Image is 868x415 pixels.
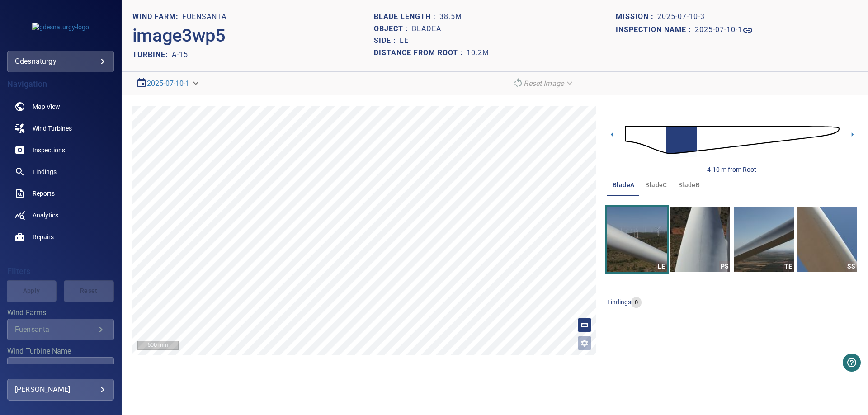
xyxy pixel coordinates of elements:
[15,54,106,69] div: gdesnaturgy
[645,179,667,191] span: bladeC
[707,165,756,174] div: 4-10 m from Root
[132,75,204,91] div: 2025-07-10-1
[7,139,114,161] a: inspections noActive
[7,51,114,72] div: gdesnaturgy
[374,13,439,21] h1: Blade length :
[577,336,592,350] button: Open image filters and tagging options
[7,226,114,248] a: repairs noActive
[7,204,114,226] a: analytics noActive
[846,261,857,272] div: SS
[509,75,578,91] div: Reset Image
[616,13,657,21] h1: Mission :
[613,179,634,191] span: bladeA
[695,25,753,36] a: 2025-07-10-1
[607,298,631,306] span: findings
[374,37,400,45] h1: Side :
[657,13,705,21] h1: 2025-07-10-3
[439,13,462,21] h1: 38.5m
[33,189,55,198] span: Reports
[467,49,489,57] h1: 10.2m
[33,167,57,176] span: Findings
[132,13,182,21] h1: WIND FARM:
[7,357,114,379] div: Wind Turbine Name
[7,267,114,276] h4: Filters
[607,207,667,272] a: LE
[172,50,188,59] h2: A-15
[625,114,840,166] img: d
[15,363,95,372] div: A-15 / Fuensanta
[147,79,190,88] a: 2025-07-10-1
[132,50,172,59] h2: TURBINE:
[719,261,730,272] div: PS
[7,319,114,340] div: Wind Farms
[797,207,857,272] a: SS
[7,80,114,89] h4: Navigation
[412,25,441,33] h1: bladeA
[374,25,412,33] h1: Object :
[656,261,667,272] div: LE
[7,183,114,204] a: reports noActive
[695,26,742,34] h1: 2025-07-10-1
[7,348,114,355] label: Wind Turbine Name
[15,382,106,397] div: [PERSON_NAME]
[32,23,89,32] img: gdesnaturgy-logo
[132,25,226,47] h2: image3wp5
[33,211,58,220] span: Analytics
[33,146,65,155] span: Inspections
[678,179,700,191] span: bladeB
[7,96,114,118] a: map noActive
[33,232,54,241] span: Repairs
[734,207,793,272] a: TE
[631,298,642,307] span: 0
[15,325,95,334] div: Fuensanta
[182,13,226,21] h1: Fuensanta
[374,49,467,57] h1: Distance from root :
[524,79,564,88] em: Reset Image
[33,124,72,133] span: Wind Turbines
[7,161,114,183] a: findings noActive
[670,207,730,272] a: PS
[783,261,794,272] div: TE
[33,102,60,111] span: Map View
[7,309,114,316] label: Wind Farms
[400,37,409,45] h1: LE
[7,118,114,139] a: windturbines noActive
[616,26,695,34] h1: Inspection name :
